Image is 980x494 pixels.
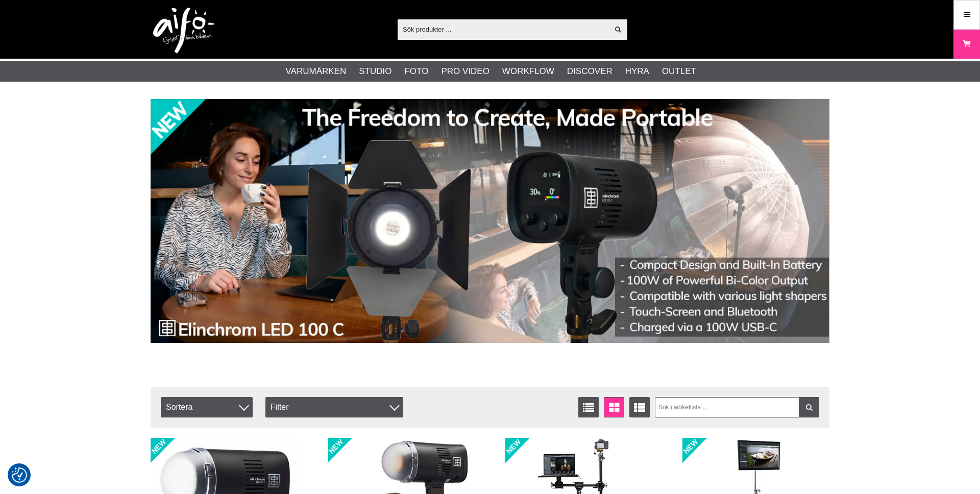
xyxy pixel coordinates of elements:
[567,65,612,78] a: Discover
[153,8,214,54] img: logo.png
[578,397,599,417] a: Listvisning
[398,21,608,37] input: Sök produkter ...
[625,65,649,78] a: Hyra
[286,65,347,78] a: Varumärken
[441,65,489,78] a: Pro Video
[265,397,403,417] div: Filter
[161,397,253,417] span: Sortera
[502,65,554,78] a: Workflow
[799,397,819,417] a: Filtrera
[629,397,650,417] a: Utökad listvisning
[12,467,27,483] img: Revisit consent button
[404,65,428,78] a: Foto
[359,65,391,78] a: Studio
[12,466,27,484] button: Samtyckesinställningar
[662,65,696,78] a: Outlet
[604,397,624,417] a: Fönstervisning
[151,99,829,343] img: Annons:002 banner-elin-led100c11390x.jpg
[655,397,820,417] input: Sök i artikellista ...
